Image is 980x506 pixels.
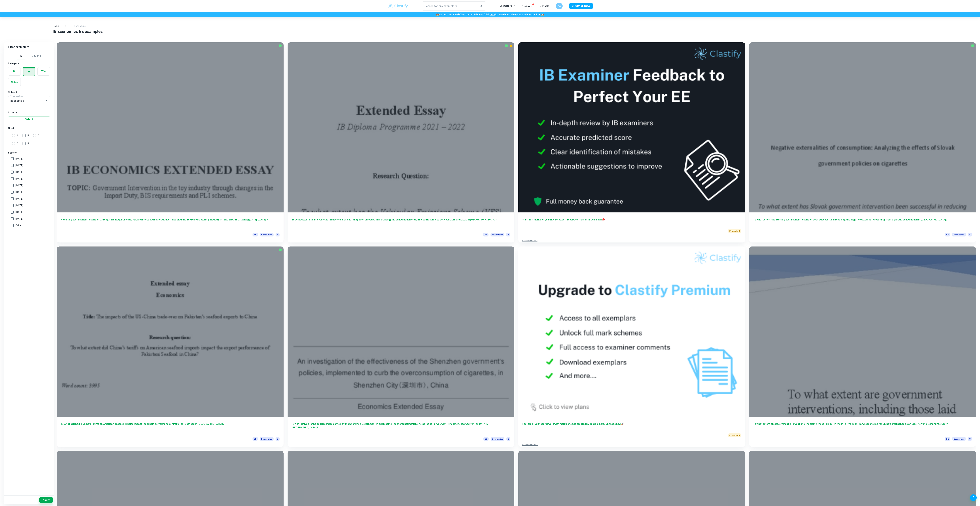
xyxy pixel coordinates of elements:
span: [DATE] [16,170,23,174]
button: Open [44,98,49,103]
span: 🏫 [436,13,439,16]
p: Exemplars [500,4,515,8]
a: Schools [540,5,549,7]
a: Advertise with Clastify [522,239,538,242]
h6: Want full marks on your EE ? Get expert feedback from an IB examiner! [522,218,741,225]
h6: How effective are the policies implemented by the Shenzhen Government in addressing the overconsu... [292,422,510,433]
img: Thumbnail [518,42,745,212]
span: EE [253,437,258,441]
button: Help and Feedback [970,494,977,501]
a: To what extent did China’s tariffs on American seafood imports impact the export performance of P... [57,246,284,447]
span: Economics [491,233,504,236]
h6: Subject [8,90,50,94]
span: Promoted [728,229,741,233]
span: Economics [491,437,504,441]
h6: To what extent has Slovak government intervention been successful in reducing the negative extern... [753,218,972,229]
span: C [38,134,40,137]
h6: To what extent did China’s tariffs on American seafood imports impact the export performance of P... [61,422,280,433]
a: To what extent are government interventions, including those laid out in the 14th Five-Year-Plan,... [749,246,976,447]
h6: To what extent has the Vehicular Emissions Scheme (VES) been effective in increasing the consumpt... [292,218,510,229]
span: B [276,233,280,236]
a: Advertise with Clastify [522,444,538,446]
button: IB [17,52,25,60]
span: Economics [260,437,274,441]
button: AA [556,3,563,9]
div: Filter type choice [17,52,41,60]
div: Premium [509,44,513,47]
h6: Criteria [8,111,50,114]
span: [DATE] [16,217,23,221]
span: E [27,142,29,145]
input: Search for any exemplars... [422,1,477,11]
button: EE [23,68,35,76]
span: Economics [260,233,274,236]
h6: AA [557,4,561,8]
span: A [968,233,972,236]
span: B [506,437,510,441]
span: EE [483,437,489,441]
span: Promoted [728,433,741,437]
a: To what extent has Slovak government intervention been successful in reducing the negative extern... [749,42,976,242]
button: Apply [39,497,53,503]
span: Economics [952,233,966,236]
span: 🏫 [541,13,544,16]
span: A [506,233,510,236]
span: [DATE] [16,197,23,201]
a: How has government intervention (through BIS Requirements, PLI, and increased import duties) impa... [57,42,284,242]
span: Economics [952,437,966,441]
img: Marked [279,248,282,251]
span: [DATE] [16,164,23,167]
span: D [17,142,19,145]
a: here [490,13,495,16]
span: EE [945,233,950,236]
span: 🚀 [621,423,624,425]
span: [DATE] [16,157,23,161]
h6: We just launched Clastify for Schools. Click to learn how to become a school partner. [1,13,979,16]
span: [DATE] [16,204,23,207]
span: [DATE] [16,190,23,194]
h6: Session [8,151,50,155]
img: Marked [971,44,974,47]
a: To what extent has the Vehicular Emissions Scheme (VES) been effective in increasing the consumpt... [288,42,514,242]
button: UPGRADE NOW [569,3,593,9]
a: Home [53,24,59,28]
h6: Filter exemplars [4,42,54,52]
h6: Category [8,62,50,65]
p: Review [522,4,533,8]
button: IA [8,67,21,75]
span: C [968,437,972,441]
h6: Fast track your coursework with mark schemes created by IB examiners. Upgrade now [522,422,741,429]
span: Other [16,224,22,227]
span: A [17,134,19,137]
button: Select [8,116,50,122]
img: Marked [505,44,508,47]
h6: Grade [8,126,50,130]
p: Economics [74,24,86,28]
label: Type a subject [10,94,24,97]
span: EE [253,233,258,236]
span: B [27,134,29,137]
span: B [276,437,280,441]
img: Thumbnail [518,246,745,417]
h1: IB Economics EE examples [53,28,927,34]
span: 🎯 [602,218,605,221]
h6: To what extent are government interventions, including those laid out in the 14th Five-Year-Plan,... [753,422,972,433]
span: [DATE] [16,210,23,214]
span: EE [483,233,488,236]
a: Want full marks on yourEE? Get expert feedback from an IB examiner!PromotedAdvertise with Clastify [518,42,745,242]
button: Notes [8,78,21,86]
span: EE [945,437,950,441]
h6: How has government intervention (through BIS Requirements, PLI, and increased import duties) impa... [61,218,280,229]
img: Clastify logo [387,3,408,9]
button: College [32,52,41,60]
span: [DATE] [16,177,23,181]
span: [DATE] [16,184,23,187]
a: How effective are the policies implemented by the Shenzhen Government in addressing the overconsu... [288,246,514,447]
a: EE [65,24,68,28]
img: Marked [279,44,282,47]
button: TOK [38,67,50,75]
